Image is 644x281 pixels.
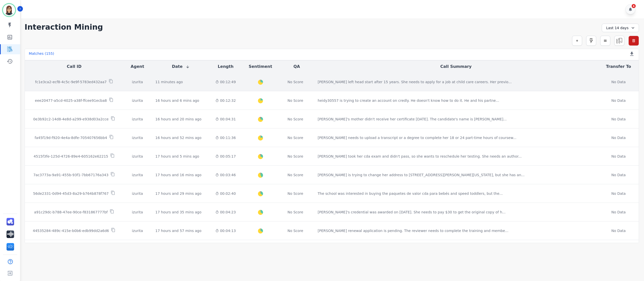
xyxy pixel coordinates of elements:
div: 17 hours and 5 mins ago [155,154,199,159]
h1: Interaction Mining [25,23,103,32]
p: fa45f19d-f920-4e4a-8dfe-705407656bb4 [35,135,107,140]
button: Agent [131,64,144,70]
div: 00:04:31 [214,117,237,122]
div: izurita [128,228,147,233]
div: No Score [288,191,303,196]
div: 16 hours and 20 mins ago [155,117,202,122]
div: No Score [288,135,303,140]
div: 17 hours and 16 mins ago [155,172,202,177]
p: eee20477-a5cd-4025-a38f-ffcee91ecba8 [35,98,107,103]
div: No Data [602,154,635,159]
div: izurita [128,98,147,103]
div: 00:04:13 [214,228,237,233]
div: 00:03:46 [214,172,237,177]
div: No Score [288,98,303,103]
div: No Score [288,117,303,122]
div: Last 14 days [602,24,639,32]
button: Length [218,64,233,70]
div: 17 hours and 35 mins ago [155,210,202,215]
div: No Data [602,228,635,233]
div: 4 [632,4,636,8]
div: izurita [128,154,147,159]
button: Sentiment [249,64,272,70]
div: izurita [128,135,147,140]
div: No Score [288,228,303,233]
div: 17 hours and 29 mins ago [155,191,202,196]
div: [PERSON_NAME] is trying to change her address to [STREET_ADDRESS][PERSON_NAME][US_STATE], but she... [318,172,525,177]
div: heidy30557 is trying to create an account on credly. He doesn't know how to do it. He and his par... [318,98,499,103]
div: 16 hours and 6 mins ago [155,98,199,103]
div: [PERSON_NAME]'s credential was awarded on [DATE]. She needs to pay $30 to get the original copy o... [318,210,506,215]
p: a91c29dc-b788-47ee-90ce-f831867777bf [34,210,108,215]
p: 4515f3fe-125d-4726-89e4-605162e62215 [34,154,108,159]
div: The school was interested in buying the paquetes de valor cda para bebés and speed toddlers, but ... [318,191,503,196]
div: izurita [128,210,147,215]
div: No Data [602,135,635,140]
p: 56de2331-0d94-45d3-8a29-b764b878f767 [33,191,109,196]
div: No Score [288,154,303,159]
div: 00:04:23 [214,210,237,215]
div: No Score [288,79,303,84]
div: No Data [602,172,635,177]
div: 00:12:49 [214,79,237,84]
img: Bordered avatar [3,4,15,16]
div: 16 hours and 52 mins ago [155,135,202,140]
p: 44535284-489c-415e-b0b6-edb99dd2a6d6 [33,228,109,233]
div: [PERSON_NAME] needs to upload a transcript or a degree to complete her 18 or 24 part-time hours o... [318,135,516,140]
div: 00:02:40 [214,191,237,196]
div: [PERSON_NAME]'s mother didn't receive her certificate [DATE]. The candidate's name is [PERSON_NAM... [318,117,507,122]
div: No Data [602,117,635,122]
div: izurita [128,79,147,84]
div: 00:12:32 [214,98,237,103]
div: No Data [602,79,635,84]
div: izurita [128,191,147,196]
div: izurita [128,172,147,177]
button: Date [172,64,190,70]
p: fc1e3ca2-ecf8-4c5c-9e9f-5783ed432aa7 [35,79,107,84]
div: No Data [602,210,635,215]
div: 00:05:17 [214,154,237,159]
p: 0e3b92c2-14d8-4e8d-a299-e938d03a2cce [33,117,109,122]
button: Call ID [67,64,82,70]
div: [PERSON_NAME] took her cda exam and didn't pass, so she wants to reschedule her testing. She need... [318,154,522,159]
button: Transfer To [606,64,631,70]
button: QA [293,64,300,70]
div: 11 minutes ago [155,79,183,84]
p: 7ac3773a-9a91-455b-93f1-7bb67176a343 [33,172,108,177]
div: No Data [602,98,635,103]
div: [PERSON_NAME] left head start after 15 years. She needs to apply for a job at child care careers.... [318,79,512,84]
div: No Score [288,210,303,215]
div: 00:11:36 [214,135,237,140]
div: No Score [288,172,303,177]
div: 17 hours and 57 mins ago [155,228,202,233]
button: Call Summary [440,64,471,70]
div: Matches ( 155 ) [29,51,54,58]
div: No Data [602,191,635,196]
div: izurita [128,117,147,122]
div: [PERSON_NAME] renewal application is pending. The reviewer needs to complete the training and mem... [318,228,508,233]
